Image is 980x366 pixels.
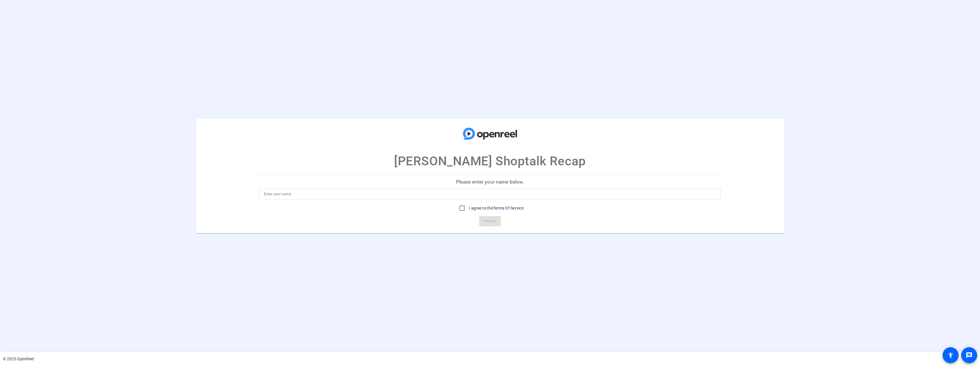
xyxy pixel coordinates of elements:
[966,352,973,359] mat-icon: message
[3,356,34,362] div: © 2025 OpenReel
[468,205,524,211] label: I agree to the
[264,191,716,198] input: Enter your name
[947,352,954,359] mat-icon: accessibility
[461,124,519,143] img: company-logo
[394,152,586,170] p: [PERSON_NAME] Shoptalk Recap
[255,175,725,189] p: Please enter your name below.
[493,206,524,210] a: Terms Of Service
